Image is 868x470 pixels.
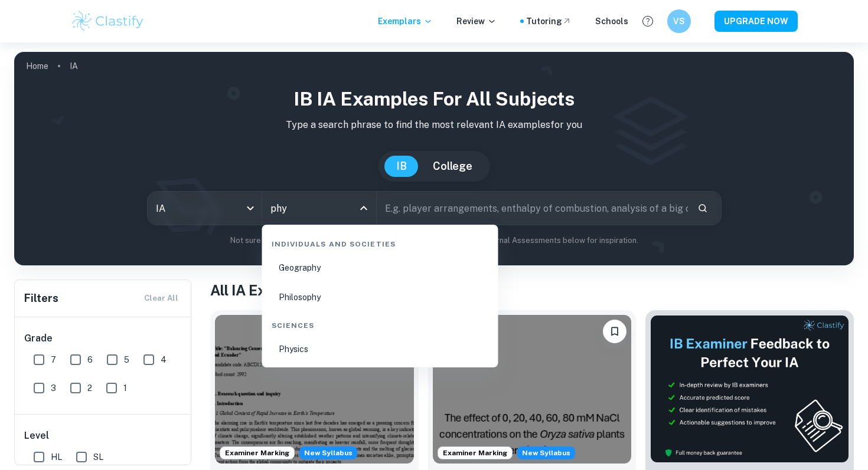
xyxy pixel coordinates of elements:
img: Thumbnail [650,315,849,463]
span: 7 [51,353,56,366]
span: 1 [123,382,127,395]
img: profile cover [14,52,854,265]
img: ESS IA example thumbnail: To what extent do diPerent NaCl concentr [433,315,632,464]
p: Review [456,15,497,28]
h6: Filters [24,290,58,307]
p: Exemplars [378,15,433,28]
button: UPGRADE NOW [714,11,798,32]
a: Tutoring [526,15,572,28]
span: Examiner Marking [438,448,512,458]
p: Type a search phrase to find the most relevant IA examples for you [24,118,844,132]
button: Close [355,200,372,216]
div: Individuals and Societies [267,229,494,254]
a: Home [26,58,48,74]
span: Examiner Marking [220,448,294,458]
span: 6 [87,353,93,366]
div: Starting from the May 2026 session, the ESS IA requirements have changed. We created this exempla... [517,446,575,459]
li: Geography [267,254,494,281]
button: Search [693,198,713,218]
button: IB [384,156,419,177]
span: HL [51,451,62,464]
span: SL [93,451,103,464]
img: Clastify logo [70,9,145,33]
button: Bookmark [603,320,626,343]
li: Physics [267,336,494,363]
button: VS [667,9,691,33]
button: College [421,156,484,177]
span: 3 [51,382,56,395]
h6: Grade [24,331,182,346]
h6: VS [673,15,686,28]
input: E.g. player arrangements, enthalpy of combustion, analysis of a big city... [377,192,688,225]
button: Help and Feedback [638,11,658,31]
li: Philosophy [267,284,494,311]
h1: IB IA examples for all subjects [24,85,844,113]
div: Starting from the May 2026 session, the ESS IA requirements have changed. We created this exempla... [299,446,357,459]
a: Schools [595,15,628,28]
h6: Level [24,429,182,443]
span: 4 [161,353,167,366]
p: Not sure what to search for? You can always look through our example Internal Assessments below f... [24,235,844,246]
span: 2 [87,382,92,395]
span: New Syllabus [517,446,575,459]
p: IA [70,60,78,73]
h1: All IA Examples [210,280,854,301]
img: ESS IA example thumbnail: To what extent do CO2 emissions contribu [215,315,414,464]
div: Sciences [267,311,494,336]
span: 5 [124,353,129,366]
span: New Syllabus [299,446,357,459]
div: IA [148,192,262,225]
